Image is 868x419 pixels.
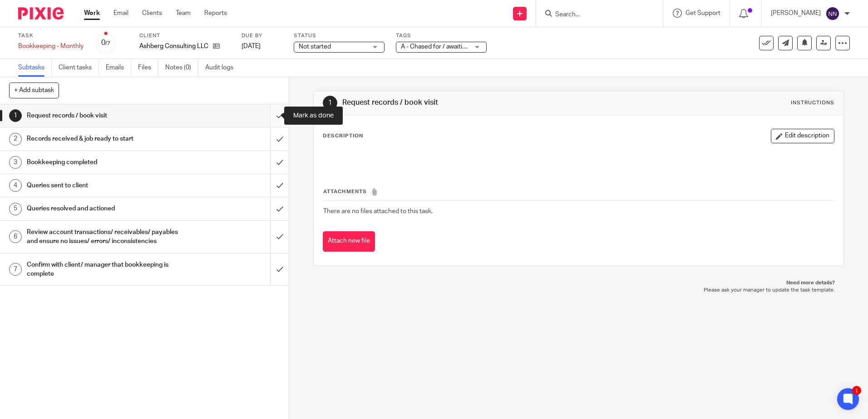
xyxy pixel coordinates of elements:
input: Search [554,11,636,19]
button: + Add subtask [9,83,59,98]
a: Subtasks [18,59,52,77]
h1: Confirm with client/ manager that bookkeeping is complete [27,258,183,281]
label: Task [18,32,84,39]
div: 4 [9,179,22,192]
span: Not started [299,44,331,50]
div: 1 [323,96,337,110]
h1: Records received & job ready to start [27,132,183,146]
small: /7 [105,41,110,46]
a: Client tasks [59,59,99,77]
p: Ashberg Consulting LLC [139,42,208,51]
a: Emails [106,59,131,77]
p: Need more details? [322,279,834,287]
div: 3 [9,156,22,169]
div: 5 [9,203,22,215]
h1: Bookkeeping completed [27,156,183,169]
h1: Queries resolved and actioned [27,202,183,215]
span: There are no files attached to this task. [323,208,433,214]
div: 1 [9,109,22,122]
div: 2 [9,133,22,146]
h1: Request records / book visit [27,109,183,122]
button: Attach new file [323,231,375,252]
p: [PERSON_NAME] [771,9,821,18]
div: 7 [9,263,22,276]
h1: Review account transactions/ receivables/ payables and ensure no issues/ errors/ inconsistencies [27,225,183,248]
a: Clients [142,9,162,18]
a: Work [84,9,100,18]
p: Please ask your manager to update the task template. [322,287,834,294]
label: Due by [242,32,282,39]
a: Audit logs [205,59,240,77]
label: Status [294,32,385,39]
label: Tags [396,32,487,39]
a: Notes (0) [165,59,198,77]
div: 1 [852,386,861,395]
label: Client [139,32,230,39]
span: A - Chased for / awaiting client records [401,44,510,50]
div: 6 [9,230,22,243]
div: 0 [101,38,110,48]
img: svg%3E [825,6,840,21]
a: Reports [204,9,227,18]
a: Files [138,59,158,77]
button: Edit description [771,129,834,143]
a: Team [176,9,191,18]
span: Get Support [686,10,720,16]
span: Attachments [323,189,367,194]
span: [DATE] [242,43,261,49]
a: Email [113,9,128,18]
div: Bookkeeping - Monthly [18,42,84,51]
h1: Request records / book visit [342,98,598,107]
div: Instructions [791,99,834,107]
h1: Queries sent to client [27,179,183,192]
p: Description [323,132,363,140]
img: Pixie [18,7,64,19]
